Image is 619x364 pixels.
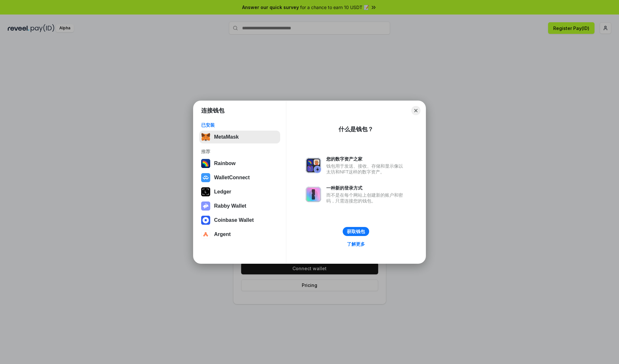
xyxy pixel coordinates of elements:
[214,175,250,181] div: WalletConnect
[201,216,210,225] img: svg+xml,%3Csvg%20width%3D%2228%22%20height%3D%2228%22%20viewBox%3D%220%200%2028%2028%22%20fill%3D...
[347,241,365,247] div: 了解更多
[201,149,278,154] div: 推荐
[199,131,280,143] button: MetaMask
[199,171,280,184] button: WalletConnect
[343,227,369,236] button: 获取钱包
[339,125,373,133] div: 什么是钱包？
[326,156,406,162] div: 您的数字资产之家
[199,214,280,227] button: Coinbase Wallet
[326,192,406,204] div: 而不是在每个网站上创建新的账户和密码，只需连接您的钱包。
[201,107,224,114] h1: 连接钱包
[214,161,236,166] div: Rainbow
[411,106,420,115] button: Close
[214,231,231,237] div: Argent
[326,185,406,191] div: 一种新的登录方式
[214,217,254,223] div: Coinbase Wallet
[201,133,210,142] img: svg+xml,%3Csvg%20fill%3D%22none%22%20height%3D%2233%22%20viewBox%3D%220%200%2035%2033%22%20width%...
[347,229,365,234] div: 获取钱包
[343,240,369,248] a: 了解更多
[199,228,280,241] button: Argent
[201,173,210,182] img: svg+xml,%3Csvg%20width%3D%2228%22%20height%3D%2228%22%20viewBox%3D%220%200%2028%2028%22%20fill%3D...
[306,187,321,202] img: svg+xml,%3Csvg%20xmlns%3D%22http%3A%2F%2Fwww.w3.org%2F2000%2Fsvg%22%20fill%3D%22none%22%20viewBox...
[201,122,278,128] div: 已安装
[214,203,246,209] div: Rabby Wallet
[201,202,210,211] img: svg+xml,%3Csvg%20xmlns%3D%22http%3A%2F%2Fwww.w3.org%2F2000%2Fsvg%22%20fill%3D%22none%22%20viewBox...
[199,157,280,170] button: Rainbow
[306,158,321,173] img: svg+xml,%3Csvg%20xmlns%3D%22http%3A%2F%2Fwww.w3.org%2F2000%2Fsvg%22%20fill%3D%22none%22%20viewBox...
[326,163,406,175] div: 钱包用于发送、接收、存储和显示像以太坊和NFT这样的数字资产。
[214,189,231,195] div: Ledger
[201,159,210,168] img: svg+xml,%3Csvg%20width%3D%22120%22%20height%3D%22120%22%20viewBox%3D%220%200%20120%20120%22%20fil...
[199,200,280,212] button: Rabby Wallet
[201,230,210,239] img: svg+xml,%3Csvg%20width%3D%2228%22%20height%3D%2228%22%20viewBox%3D%220%200%2028%2028%22%20fill%3D...
[214,134,239,140] div: MetaMask
[199,185,280,198] button: Ledger
[201,187,210,196] img: svg+xml,%3Csvg%20xmlns%3D%22http%3A%2F%2Fwww.w3.org%2F2000%2Fsvg%22%20width%3D%2228%22%20height%3...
